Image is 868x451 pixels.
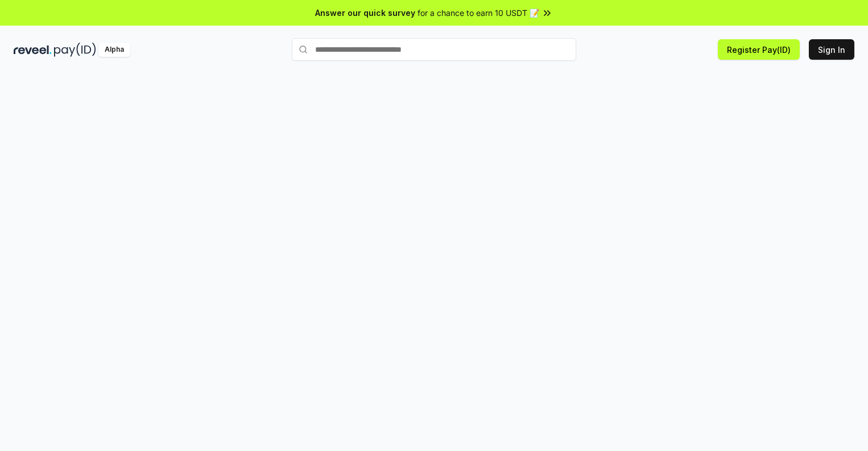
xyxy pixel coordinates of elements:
[418,7,539,19] span: for a chance to earn 10 USDT 📝
[14,43,52,57] img: reveel_dark
[98,43,130,57] div: Alpha
[315,7,415,19] span: Answer our quick survey
[718,39,800,60] button: Register Pay(ID)
[54,43,96,57] img: pay_id
[809,39,854,60] button: Sign In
